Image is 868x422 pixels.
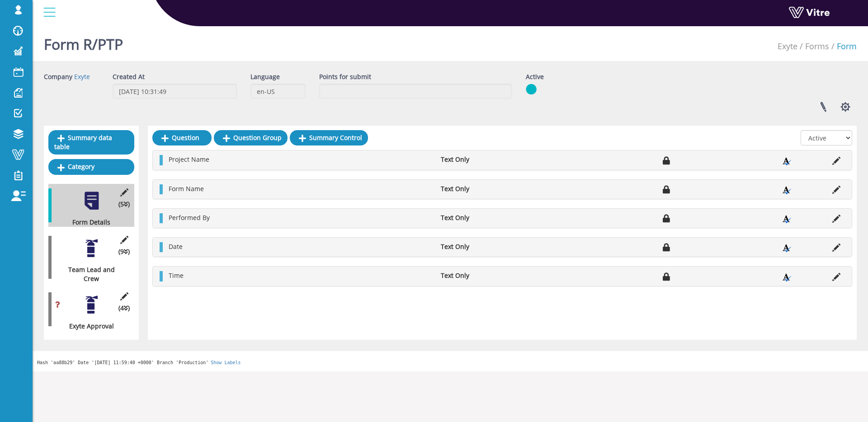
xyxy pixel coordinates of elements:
li: Text Only [436,271,538,280]
label: Company [44,72,72,81]
label: Created At [113,72,145,81]
li: Text Only [436,184,538,193]
div: Team Lead and Crew [48,265,127,283]
span: (4 ) [118,304,130,313]
label: Points for submit [319,72,371,81]
h1: Form R/PTP [44,23,123,61]
label: Language [250,72,280,81]
label: Active [526,72,544,81]
span: Time [169,271,184,280]
a: Show Labels [211,360,241,365]
a: Summary Control [290,130,368,145]
span: Performed By [169,213,210,222]
li: Text Only [436,155,538,164]
img: yes [526,84,537,95]
li: Text Only [436,213,538,222]
a: Category [48,159,134,174]
span: (5 ) [118,200,130,209]
li: Form [829,41,857,52]
a: Question [152,130,212,145]
li: Text Only [436,242,538,251]
div: Exyte Approval [48,322,127,331]
span: (9 ) [118,247,130,256]
a: Exyte [74,72,90,81]
span: Project Name [169,155,209,164]
span: Form Name [169,184,204,193]
a: Question Group [214,130,288,145]
a: Summary data table [48,130,134,155]
a: Exyte [778,41,797,52]
div: Form Details [48,218,127,227]
a: Forms [805,41,829,52]
span: Date [169,242,183,251]
span: Hash 'aa88b29' Date '[DATE] 11:59:40 +0000' Branch 'Production' [37,360,208,365]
